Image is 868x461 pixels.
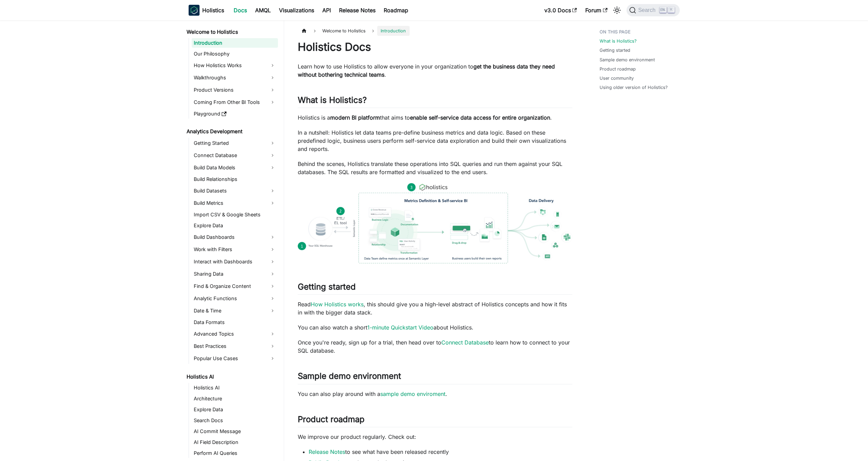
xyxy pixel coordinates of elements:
[410,114,550,121] strong: enable self-service data access for entire organization
[298,390,572,398] p: You can also play around with a .
[185,372,278,382] a: Holistics AI
[377,26,409,36] span: Introduction
[192,174,278,184] a: Build Relationships
[298,160,572,176] p: Behind the scenes, Holistics translate these operations into SQL queries and run them against you...
[192,328,278,339] a: Advanced Topics
[380,5,412,16] a: Roadmap
[540,5,581,16] a: v3.0 Docs
[192,281,278,292] a: Find & Organize Content
[298,183,572,263] img: How Holistics fits in your Data Stack
[192,318,278,327] a: Data Formats
[275,5,318,16] a: Visualizations
[298,433,572,441] p: We improve our product regularly. Check out:
[192,305,278,316] a: Date & Time
[202,6,224,14] b: Holistics
[309,448,572,456] li: to see what have been released recently
[192,394,278,403] a: Architecture
[298,26,311,36] a: Home page
[309,448,345,455] a: Release Notes
[192,353,278,364] a: Popular Use Cases
[192,97,278,108] a: Coming From Other BI Tools
[192,405,278,414] a: Explore Data
[251,5,275,16] a: AMQL
[192,244,278,255] a: Work with Filters
[192,109,278,119] a: Playground
[189,5,200,16] img: Holistics
[230,5,251,16] a: Docs
[192,185,278,196] a: Build Datasets
[668,7,675,13] kbd: K
[298,128,572,153] p: In a nutshell: Holistics let data teams pre-define business metrics and data logic. Based on thes...
[192,427,278,436] a: AI Commit Message
[298,40,572,54] h1: Holistics Docs
[600,75,634,81] a: User community
[192,268,278,279] a: Sharing Data
[600,66,636,72] a: Product roadmap
[311,301,364,308] a: How Holistics works
[600,84,668,91] a: Using older version of Holistics?
[636,7,660,13] span: Search
[182,20,284,461] nav: Docs sidebar
[192,38,278,48] a: Introduction
[185,127,278,136] a: Analytics Development
[192,383,278,393] a: Holistics AI
[298,300,572,317] p: Read , this should give you a high-level abstract of Holistics concepts and how it fits in with t...
[192,210,278,219] a: Import CSV & Google Sheets
[298,338,572,355] p: Once you're ready, sign up for a trial, then head over to to learn how to connect to your SQL dat...
[192,232,278,243] a: Build Dashboards
[319,26,369,36] span: Welcome to Holistics
[192,72,278,83] a: Walkthroughs
[600,57,655,63] a: Sample demo environment
[192,84,278,95] a: Product Versions
[600,38,637,44] a: What is Holistics?
[192,198,278,209] a: Build Metrics
[318,5,335,16] a: API
[192,416,278,425] a: Search Docs
[298,282,572,295] h2: Getting started
[189,5,224,16] a: HolisticsHolistics
[298,113,572,122] p: Holistics is a that aims to .
[192,221,278,230] a: Explore Data
[298,414,572,427] h2: Product roadmap
[192,49,278,59] a: Our Philosophy
[298,323,572,332] p: You can also watch a short about Holistics.
[367,324,433,331] a: 1-minute Quickstart Video
[612,5,622,16] button: Switch between dark and light mode (currently light mode)
[335,5,380,16] a: Release Notes
[627,4,679,16] button: Search (Ctrl+K)
[192,60,278,71] a: How Holistics Works
[298,26,572,36] nav: Breadcrumbs
[192,341,278,352] a: Best Practices
[192,256,278,267] a: Interact with Dashboards
[581,5,612,16] a: Forum
[600,47,630,53] a: Getting started
[192,150,278,161] a: Connect Database
[330,114,380,121] strong: modern BI platform
[380,390,445,397] a: sample demo enviroment
[185,27,278,37] a: Welcome to Holistics
[192,448,278,458] a: Perform AI Queries
[298,62,572,79] p: Learn how to use Holistics to allow everyone in your organization to .
[298,371,572,384] h2: Sample demo environment
[192,437,278,447] a: AI Field Description
[192,162,278,173] a: Build Data Models
[441,339,489,346] a: Connect Database
[192,293,278,304] a: Analytic Functions
[298,95,572,108] h2: What is Holistics?
[192,138,278,149] a: Getting Started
